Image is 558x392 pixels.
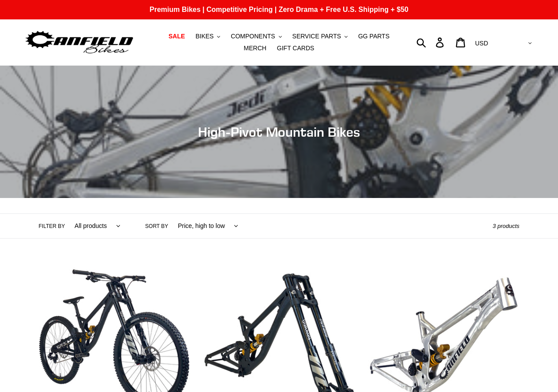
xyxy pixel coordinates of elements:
[288,30,352,42] button: SERVICE PARTS
[358,33,389,40] span: GG PARTS
[277,45,315,52] span: GIFT CARDS
[145,222,168,230] label: Sort by
[273,42,319,54] a: GIFT CARDS
[354,30,394,42] a: GG PARTS
[24,29,135,56] img: Canfield Bikes
[191,30,225,42] button: BIKES
[195,33,213,40] span: BIKES
[493,223,520,229] span: 3 products
[292,33,341,40] span: SERVICE PARTS
[169,33,185,40] span: SALE
[240,42,271,54] a: MERCH
[244,45,266,52] span: MERCH
[231,33,275,40] span: COMPONENTS
[226,30,286,42] button: COMPONENTS
[198,124,360,140] span: High-Pivot Mountain Bikes
[164,30,189,42] a: SALE
[39,222,65,230] label: Filter by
